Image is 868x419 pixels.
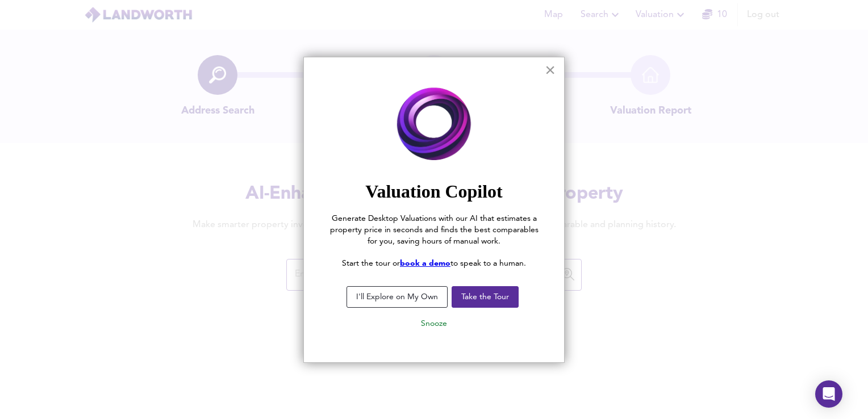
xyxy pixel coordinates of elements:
button: Close [545,61,556,79]
div: Open Intercom Messenger [815,380,842,408]
h2: Valuation Copilot [327,181,541,202]
p: Generate Desktop Valuations with our AI that estimates a property price in seconds and finds the ... [327,213,541,247]
button: Snooze [412,313,456,334]
span: to speak to a human. [450,259,526,267]
span: Start the tour or [342,259,400,267]
button: Take the Tour [452,286,519,308]
a: book a demo [400,259,450,267]
button: I'll Explore on My Own [347,286,448,308]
